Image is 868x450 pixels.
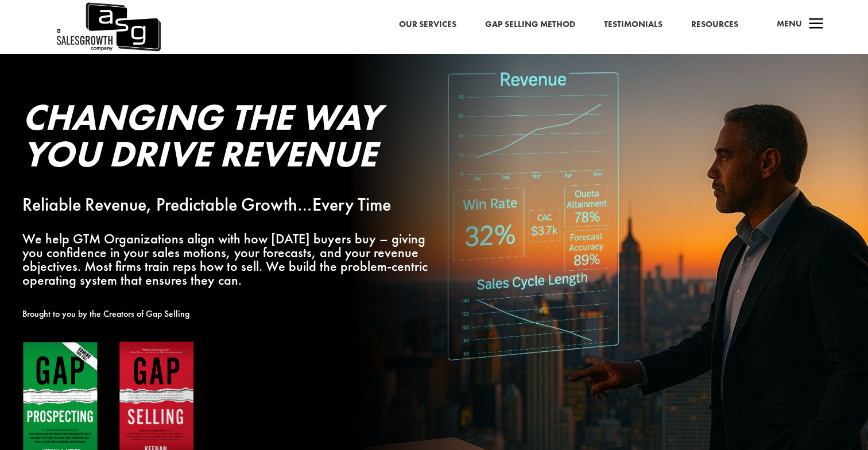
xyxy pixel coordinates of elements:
a: Testimonials [604,17,662,32]
span: Menu [777,18,802,29]
a: Resources [691,17,738,32]
span: a [805,13,828,36]
p: We help GTM Organizations align with how [DATE] buyers buy – giving you confidence in your sales ... [22,232,448,286]
h2: Changing the Way You Drive Revenue [22,99,448,178]
a: Gap Selling Method [485,17,575,32]
p: Reliable Revenue, Predictable Growth…Every Time [22,198,448,212]
p: Brought to you by the Creators of Gap Selling [22,307,448,321]
a: Our Services [399,17,456,32]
